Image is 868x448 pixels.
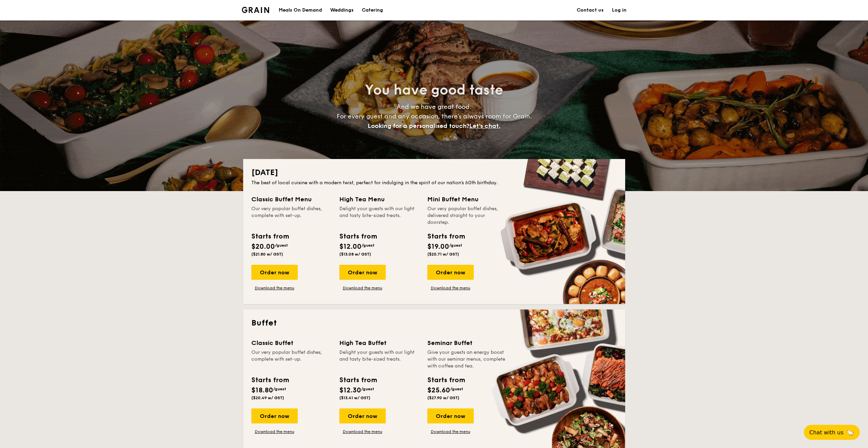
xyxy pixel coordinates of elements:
[251,395,284,400] span: ($20.49 w/ GST)
[427,375,465,385] div: Starts from
[427,429,474,434] a: Download the menu
[365,82,503,98] span: You have good taste
[251,408,298,423] div: Order now
[251,231,289,242] div: Starts from
[251,194,331,204] div: Classic Buffet Menu
[427,395,459,400] span: ($27.90 w/ GST)
[251,349,331,370] div: Our very popular buffet dishes, complete with set-up.
[339,205,419,226] div: Delight your guests with our light and tasty bite-sized treats.
[804,425,860,440] button: Chat with us🦙
[251,205,331,226] div: Our very popular buffet dishes, complete with set-up.
[469,122,500,130] span: Let's chat.
[427,243,449,251] span: $19.00
[251,429,298,434] a: Download the menu
[427,194,507,204] div: Mini Buffet Menu
[427,231,465,242] div: Starts from
[339,408,386,423] div: Order now
[339,395,370,400] span: ($13.41 w/ GST)
[368,122,469,130] span: Looking for a personalised touch?
[427,349,507,370] div: Give your guests an energy boost with our seminar menus, complete with coffee and tea.
[337,103,532,130] span: And we have great food. For every guest and any occasion, there’s always room for Grain.
[251,338,331,348] div: Classic Buffet
[339,285,386,291] a: Download the menu
[449,243,462,248] span: /guest
[339,429,386,434] a: Download the menu
[251,386,273,394] span: $18.80
[251,285,298,291] a: Download the menu
[427,252,459,257] span: ($20.71 w/ GST)
[427,205,507,226] div: Our very popular buffet dishes, delivered straight to your doorstep.
[273,387,286,391] span: /guest
[251,318,617,329] h2: Buffet
[339,375,377,385] div: Starts from
[361,387,374,391] span: /guest
[251,375,289,385] div: Starts from
[339,194,419,204] div: High Tea Menu
[427,265,474,280] div: Order now
[339,338,419,348] div: High Tea Buffet
[251,252,283,257] span: ($21.80 w/ GST)
[251,265,298,280] div: Order now
[846,429,854,436] span: 🦙
[251,179,617,186] div: The best of local cuisine with a modern twist, perfect for indulging in the spirit of our nation’...
[339,231,377,242] div: Starts from
[339,252,371,257] span: ($13.08 w/ GST)
[275,243,288,248] span: /guest
[242,7,269,13] a: Logotype
[339,243,362,251] span: $12.00
[251,243,275,251] span: $20.00
[242,7,269,13] img: Grain
[450,387,463,391] span: /guest
[427,285,474,291] a: Download the menu
[339,349,419,370] div: Delight your guests with our light and tasty bite-sized treats.
[251,167,617,178] h2: [DATE]
[427,386,450,394] span: $25.60
[339,265,386,280] div: Order now
[427,408,474,423] div: Order now
[339,386,361,394] span: $12.30
[809,429,843,436] span: Chat with us
[427,338,507,348] div: Seminar Buffet
[362,243,374,248] span: /guest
